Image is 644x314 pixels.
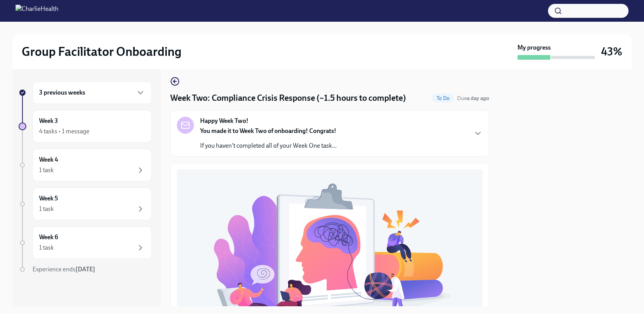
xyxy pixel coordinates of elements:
h6: 3 previous weeks [39,88,85,97]
img: CharlieHealth [15,5,58,17]
div: 1 task [39,166,54,174]
span: To Do [432,95,454,101]
div: 4 tasks • 1 message [39,127,89,136]
h3: 43% [601,45,622,59]
strong: My progress [517,43,551,52]
h6: Week 5 [39,194,58,203]
p: If you haven't completed all of your Week One task... [200,141,337,150]
span: Experience ends [33,266,95,273]
h6: Week 3 [39,117,58,125]
strong: You made it to Week Two of onboarding! Congrats! [200,127,336,135]
h6: Week 6 [39,233,58,242]
span: Due [457,95,489,102]
div: 3 previous weeks [33,81,152,104]
h4: Week Two: Compliance Crisis Response (~1.5 hours to complete) [170,92,406,104]
h6: Week 4 [39,155,58,164]
a: Week 61 task [19,226,152,259]
strong: [DATE] [75,266,95,273]
strong: a day ago [467,95,489,102]
h2: Group Facilitator Onboarding [22,44,182,59]
div: 1 task [39,243,54,252]
strong: Happy Week Two! [200,117,248,125]
span: September 1st, 2025 10:00 [457,95,489,102]
div: 1 task [39,205,54,213]
a: Week 51 task [19,188,152,220]
a: Week 34 tasks • 1 message [19,110,152,143]
a: Week 41 task [19,149,152,181]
